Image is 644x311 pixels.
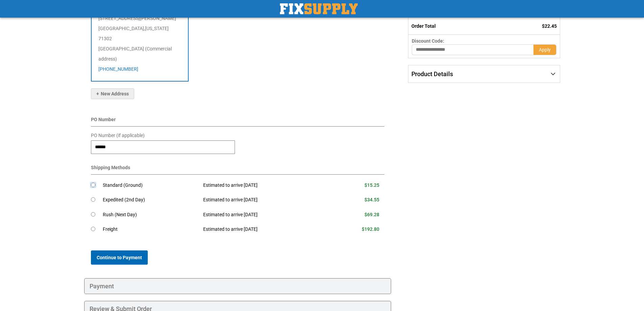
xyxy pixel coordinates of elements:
td: Standard (Ground) [103,178,198,193]
img: Fix Industrial Supply [280,3,358,14]
button: Continue to Payment [91,250,148,265]
td: Estimated to arrive [DATE] [198,193,329,207]
span: Product Details [411,70,453,77]
a: store logo [280,3,358,14]
span: PO Number (if applicable) [91,133,145,138]
td: Expedited (2nd Day) [103,193,198,207]
div: Payment [84,278,391,294]
td: Freight [103,222,198,237]
button: New Address [91,88,134,99]
span: $69.28 [364,212,379,217]
span: Discount Code: [412,38,444,44]
td: Estimated to arrive [DATE] [198,207,329,222]
td: Estimated to arrive [DATE] [198,222,329,237]
td: Rush (Next Day) [103,207,198,222]
span: [US_STATE] [145,26,169,31]
span: $34.55 [364,197,379,202]
span: $192.80 [362,226,379,232]
button: Apply [533,44,556,55]
span: $22.45 [542,23,557,29]
td: Estimated to arrive [DATE] [198,178,329,193]
div: Shipping Methods [91,164,385,175]
span: Apply [539,47,551,52]
a: [PHONE_NUMBER] [98,66,138,72]
strong: Order Total [411,23,436,29]
span: $15.25 [364,182,379,188]
span: Continue to Payment [97,255,142,260]
div: PO Number [91,116,385,127]
span: New Address [96,91,129,96]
